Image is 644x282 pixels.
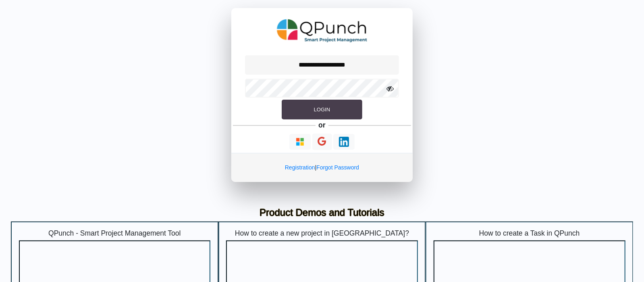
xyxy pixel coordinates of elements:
[434,229,625,238] h5: How to create a Task in QPunch
[289,134,311,150] button: Continue With Microsoft Azure
[339,137,349,147] img: Loading...
[17,207,627,219] h3: Product Demos and Tutorials
[226,229,418,238] h5: How to create a new project in [GEOGRAPHIC_DATA]?
[277,16,368,45] img: QPunch
[282,100,362,120] button: Login
[317,119,327,131] h5: or
[312,134,332,150] button: Continue With Google
[231,153,413,182] div: |
[19,229,211,238] h5: QPunch - Smart Project Management Tool
[316,164,359,171] a: Forgot Password
[333,134,355,150] button: Continue With LinkedIn
[295,137,305,147] img: Loading...
[314,107,330,113] span: Login
[285,164,315,171] a: Registration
